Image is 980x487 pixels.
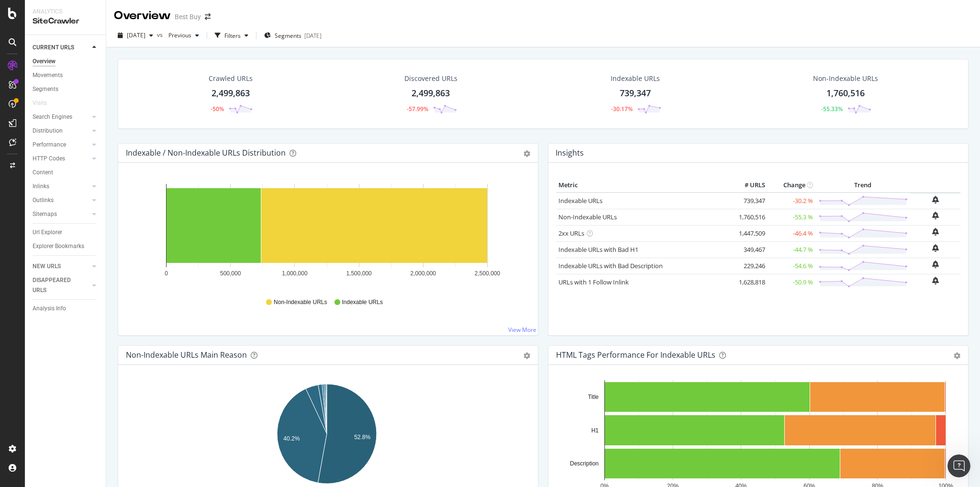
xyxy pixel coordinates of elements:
[33,16,98,27] div: SiteCrawler
[508,326,536,334] a: View More
[282,270,308,277] text: 1,000,000
[33,43,74,53] div: CURRENT URLS
[33,209,89,219] a: Sitemaps
[33,275,89,295] a: DISAPPEARED URLS
[212,87,250,100] div: 2,499,863
[768,274,815,290] td: -50.9 %
[556,350,715,360] div: HTML Tags Performance for Indexable URLs
[556,178,729,193] th: Metric
[33,241,99,251] a: Explorer Bookmarks
[33,126,63,136] div: Distribution
[165,270,168,277] text: 0
[815,178,910,193] th: Trend
[211,105,224,113] div: -50%
[33,304,66,314] div: Analysis Info
[342,298,383,306] span: Indexable URLs
[205,13,211,20] div: arrow-right-arrow-left
[33,84,58,94] div: Segments
[126,148,286,158] div: Indexable / Non-Indexable URLs Distribution
[591,427,599,434] text: H1
[33,275,81,295] div: DISAPPEARED URLS
[33,195,89,205] a: Outlinks
[33,140,89,150] a: Performance
[33,112,89,122] a: Search Engines
[932,196,939,204] div: bell-plus
[768,193,815,209] td: -30.2 %
[558,278,629,286] a: URLs with 1 Follow Inlink
[157,31,165,39] span: vs
[813,74,878,83] div: Non-Indexable URLs
[33,241,84,251] div: Explorer Bookmarks
[558,213,617,221] a: Non-Indexable URLs
[33,304,99,314] a: Analysis Info
[114,28,157,43] button: [DATE]
[165,28,203,43] button: Previous
[932,228,939,236] div: bell-plus
[211,28,252,43] button: Filters
[729,209,768,225] td: 1,760,516
[304,32,322,40] div: [DATE]
[558,245,638,254] a: Indexable URLs with Bad H1
[33,154,89,164] a: HTTP Codes
[932,260,939,268] div: bell-plus
[275,32,301,40] span: Segments
[33,126,89,136] a: Distribution
[283,435,300,442] text: 40.2%
[126,350,247,360] div: Non-Indexable URLs Main Reason
[33,209,57,219] div: Sitemaps
[220,270,241,277] text: 500,000
[768,178,815,193] th: Change
[175,12,201,22] div: Best Buy
[33,154,65,164] div: HTTP Codes
[768,258,815,274] td: -54.6 %
[224,32,241,40] div: Filters
[947,454,970,477] iframe: Intercom live chat
[354,434,370,441] text: 52.8%
[558,229,584,238] a: 2xx URLs
[412,87,450,100] div: 2,499,863
[260,28,325,43] button: Segments[DATE]
[729,258,768,274] td: 229,246
[729,241,768,258] td: 349,467
[611,74,660,83] div: Indexable URLs
[33,8,98,16] div: Analytics
[620,87,651,100] div: 739,347
[588,394,599,400] text: Title
[33,227,62,238] div: Url Explorer
[932,212,939,219] div: bell-plus
[33,70,63,80] div: Movements
[126,178,528,289] div: A chart.
[558,196,602,205] a: Indexable URLs
[411,270,436,277] text: 2,000,000
[570,460,599,467] text: Description
[274,298,327,306] span: Non-Indexable URLs
[407,105,428,113] div: -57.99%
[729,193,768,209] td: 739,347
[558,261,663,270] a: Indexable URLs with Bad Description
[729,274,768,290] td: 1,628,818
[165,31,191,39] span: Previous
[729,225,768,241] td: 1,447,509
[33,168,99,178] a: Content
[768,241,815,258] td: -44.7 %
[33,181,89,192] a: Inlinks
[932,244,939,252] div: bell-plus
[475,270,501,277] text: 2,500,000
[33,195,54,205] div: Outlinks
[346,270,372,277] text: 1,500,000
[33,98,56,108] a: Visits
[954,352,960,359] div: gear
[826,87,865,100] div: 1,760,516
[33,261,89,272] a: NEW URLS
[209,74,253,83] div: Crawled URLs
[523,150,530,157] div: gear
[127,31,145,39] span: 2025 Sep. 23rd
[404,74,457,83] div: Discovered URLs
[611,105,633,113] div: -30.17%
[523,352,530,359] div: gear
[33,168,53,178] div: Content
[768,209,815,225] td: -55.3 %
[33,261,61,272] div: NEW URLS
[729,178,768,193] th: # URLS
[821,105,843,113] div: -55.33%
